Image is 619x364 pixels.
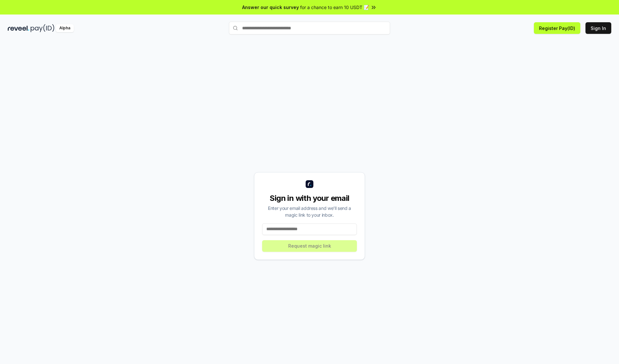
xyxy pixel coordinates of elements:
img: reveel_dark [8,24,29,32]
div: Sign in with your email [262,193,357,203]
div: Enter your email address and we’ll send a magic link to your inbox. [262,205,357,218]
img: logo_small [306,180,313,188]
button: Register Pay(ID) [534,22,580,34]
span: for a chance to earn 10 USDT 📝 [300,4,369,11]
span: Answer our quick survey [242,4,299,11]
button: Sign In [585,22,611,34]
div: Alpha [56,24,74,32]
img: pay_id [31,24,54,32]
